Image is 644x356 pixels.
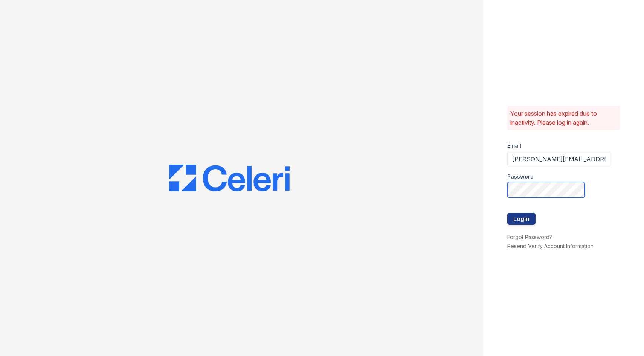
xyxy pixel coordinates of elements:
[507,213,536,225] button: Login
[507,142,521,150] label: Email
[507,234,552,240] a: Forgot Password?
[169,165,290,192] img: CE_Logo_Blue-a8612792a0a2168367f1c8372b55b34899dd931a85d93a1a3d3e32e68fde9ad4.png
[507,173,534,180] label: Password
[510,109,617,127] p: Your session has expired due to inactivity. Please log in again.
[507,243,594,249] a: Resend Verify Account Information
